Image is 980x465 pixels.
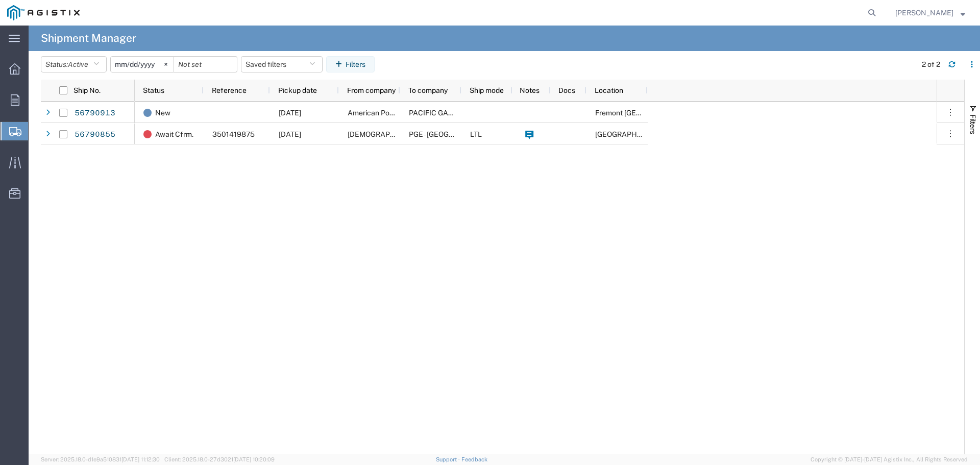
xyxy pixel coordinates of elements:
[348,130,461,138] span: American Polywater
[73,86,101,94] span: Ship No.
[436,456,461,462] a: Support
[922,59,940,70] div: 2 of 2
[409,130,500,138] span: PGE - Fresno DC
[278,86,317,94] span: Pickup date
[895,7,966,19] button: [PERSON_NAME]
[164,456,275,462] span: Client: 2025.18.0-27d3021
[74,127,116,143] a: 56790855
[895,7,953,18] span: Travis Rose
[7,5,80,20] img: logo
[41,456,160,462] span: Server: 2025.18.0-d1e9a510831
[595,86,623,94] span: Location
[121,456,160,462] span: [DATE] 11:12:30
[155,124,193,145] span: Await Cfrm.
[279,130,301,138] span: 09/11/2025
[470,130,482,138] span: LTL
[155,102,170,124] span: New
[212,86,247,94] span: Reference
[969,114,977,134] span: Filters
[41,56,107,72] button: Status:Active
[347,86,396,94] span: From company
[470,86,504,94] span: Ship mode
[68,60,88,68] span: Active
[279,109,301,117] span: 09/11/2025
[41,26,136,51] h4: Shipment Manager
[409,109,495,117] span: PACIFIC GAS & ELECTRIC
[461,456,487,462] a: Feedback
[408,86,448,94] span: To company
[174,57,237,72] input: Not set
[348,109,431,117] span: American Polywater Corp
[595,109,697,117] span: Fremont DC
[520,86,540,94] span: Notes
[143,86,164,94] span: Status
[595,130,668,138] span: Fresno DC
[811,455,968,464] span: Copyright © [DATE]-[DATE] Agistix Inc., All Rights Reserved
[241,56,323,72] button: Saved filters
[558,86,575,94] span: Docs
[111,57,174,72] input: Not set
[326,56,375,72] button: Filters
[74,105,116,121] a: 56790913
[233,456,275,462] span: [DATE] 10:20:09
[212,130,255,138] span: 3501419875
